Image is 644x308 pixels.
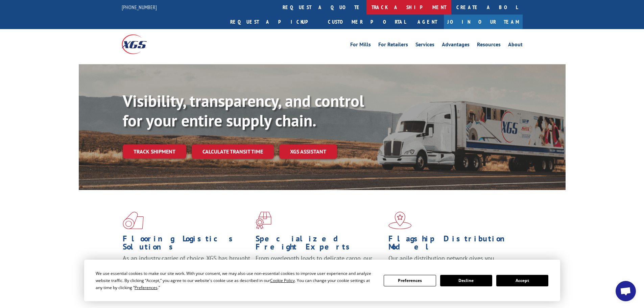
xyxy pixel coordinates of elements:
[388,254,513,270] span: Our agile distribution network gives you nationwide inventory management on demand.
[496,275,548,286] button: Accept
[122,4,157,10] a: [PHONE_NUMBER]
[323,15,411,29] a: Customer Portal
[270,278,295,283] span: Cookie Policy
[378,42,408,49] a: For Retailers
[442,42,470,49] a: Advantages
[256,254,383,284] p: From overlength loads to delicate cargo, our experienced staff knows the best way to move your fr...
[123,90,364,131] b: Visibility, transparency, and control for your entire supply chain.
[96,270,376,291] div: We use essential cookies to make our site work. With your consent, we may also use non-essential ...
[192,144,274,159] a: Calculate transit time
[350,42,371,49] a: For Mills
[477,42,501,49] a: Resources
[508,42,523,49] a: About
[225,15,323,29] a: Request a pickup
[388,235,516,254] h1: Flagship Distribution Model
[84,260,560,301] div: Cookie Consent Prompt
[123,254,250,278] span: As an industry carrier of choice, XGS has brought innovation and dedication to flooring logistics...
[384,275,436,286] button: Preferences
[411,15,444,29] a: Agent
[279,144,337,159] a: XGS ASSISTANT
[135,285,158,290] span: Preferences
[444,15,523,29] a: Join Our Team
[616,281,636,301] div: Open chat
[388,212,412,229] img: xgs-icon-flagship-distribution-model-red
[415,42,434,49] a: Services
[440,275,492,286] button: Decline
[123,144,186,159] a: Track shipment
[256,212,271,229] img: xgs-icon-focused-on-flooring-red
[256,235,383,254] h1: Specialized Freight Experts
[123,235,251,254] h1: Flooring Logistics Solutions
[123,212,144,229] img: xgs-icon-total-supply-chain-intelligence-red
